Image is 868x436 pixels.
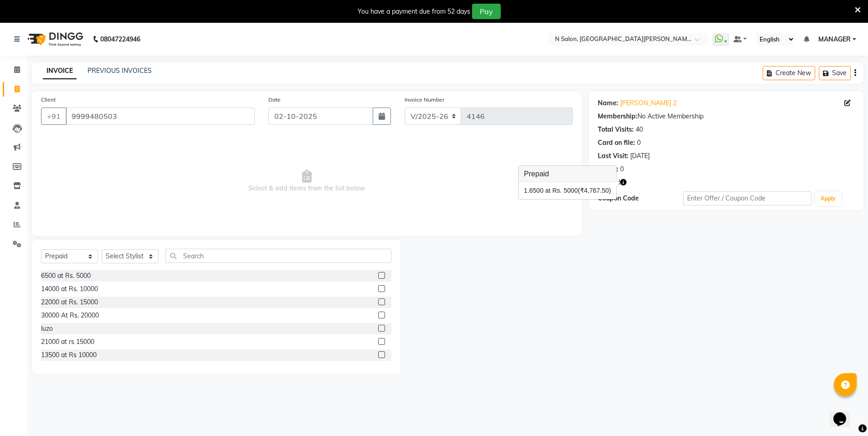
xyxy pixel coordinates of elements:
div: 14000 at Rs. 10000 [41,284,98,294]
a: INVOICE [43,63,77,79]
span: Select & add items from the list below [41,136,573,227]
div: Last Visit: [598,151,628,161]
div: Name: [598,98,618,108]
div: 0 [620,164,624,174]
button: Create New [763,66,815,80]
div: 21000 at rs 15000 [41,337,94,347]
div: 13500 at Rs 10000 [41,350,97,360]
input: Search [165,249,391,263]
div: 40 [636,125,643,134]
span: 1. [524,187,529,194]
span: MANAGER [818,35,851,44]
div: No Active Membership [598,112,854,121]
button: Pay [472,4,501,19]
img: logo [23,26,86,52]
a: PREVIOUS INVOICES [87,67,152,75]
a: [PERSON_NAME] 2 [620,98,677,108]
button: Save [819,66,851,80]
button: +91 [41,108,67,125]
div: luzo [41,324,53,333]
button: Apply [815,192,841,205]
input: Enter Offer / Coupon Code [683,191,812,205]
div: Total Visits: [598,125,634,134]
div: Coupon Code [598,194,683,203]
iframe: chat widget [830,400,859,427]
label: Date [268,96,281,104]
label: Client [41,96,56,104]
label: Invoice Number [405,96,444,104]
div: 6500 at Rs. 5000 [524,186,611,195]
div: 22000 at Rs. 15000 [41,298,98,307]
b: 08047224946 [100,26,140,52]
span: (₹4,767.50) [578,187,611,194]
div: 6500 at Rs. 5000 [41,271,91,281]
div: Points: [598,164,618,174]
div: You have a payment due from 52 days [358,7,470,16]
input: Search by Name/Mobile/Email/Code [66,108,255,125]
div: [DATE] [630,151,650,161]
div: 0 [637,138,641,148]
h3: Prepaid [519,166,616,182]
div: 30000 At Rs. 20000 [41,311,99,320]
div: Card on file: [598,138,635,148]
div: Membership: [598,112,637,121]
